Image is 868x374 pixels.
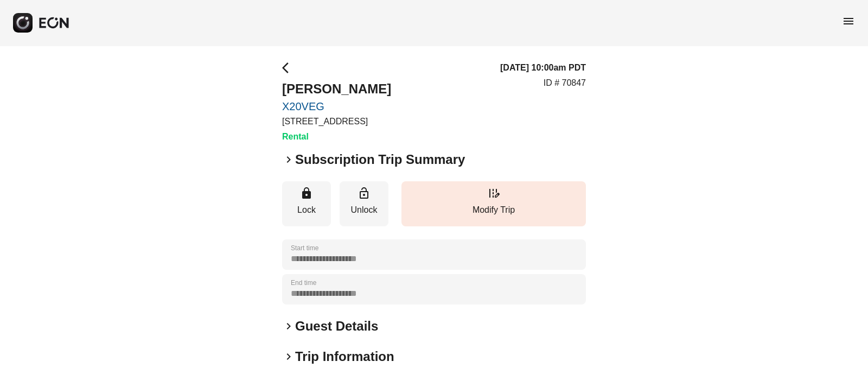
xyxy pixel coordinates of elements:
[842,15,855,28] span: menu
[295,151,465,168] h2: Subscription Trip Summary
[358,187,371,200] span: lock_open
[282,153,295,166] span: keyboard_arrow_right
[544,77,586,90] p: ID # 70847
[487,187,500,200] span: edit_road
[282,115,391,128] p: [STREET_ADDRESS]
[407,204,580,217] p: Modify Trip
[282,181,331,226] button: Lock
[295,348,394,365] h2: Trip Information
[345,204,383,217] p: Unlock
[282,320,295,333] span: keyboard_arrow_right
[282,100,391,113] a: X20VEG
[500,61,586,74] h3: [DATE] 10:00am PDT
[282,350,295,363] span: keyboard_arrow_right
[340,181,388,226] button: Unlock
[282,130,391,143] h3: Rental
[282,61,295,74] span: arrow_back_ios
[288,204,325,217] p: Lock
[300,187,313,200] span: lock
[401,181,586,226] button: Modify Trip
[282,80,391,98] h2: [PERSON_NAME]
[295,318,378,335] h2: Guest Details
